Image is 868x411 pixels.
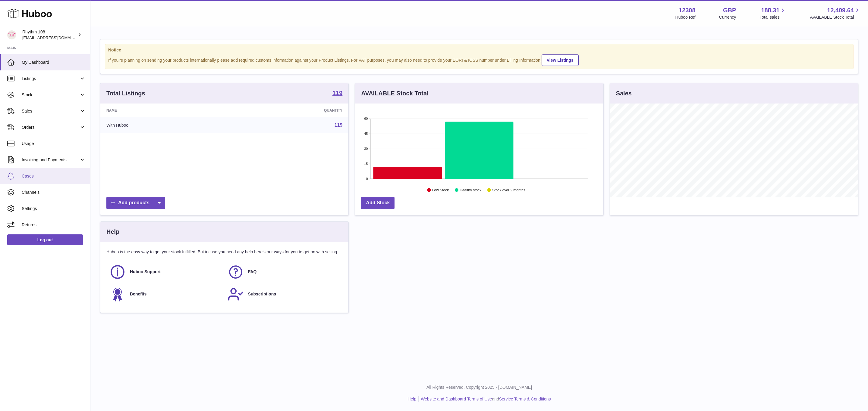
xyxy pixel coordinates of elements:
[248,269,257,275] span: FAQ
[723,6,736,14] strong: GBP
[759,14,786,20] span: Total sales
[675,14,696,20] div: Huboo Ref
[22,29,77,41] div: Rhythm 108
[810,6,861,20] a: 12,409.64 AVAILABLE Stock Total
[7,234,83,245] a: Log out
[22,190,86,195] span: Channels
[106,89,145,97] h3: Total Listings
[364,132,368,135] text: 45
[231,104,348,117] th: Quantity
[100,104,231,117] th: Name
[679,6,696,14] strong: 12308
[22,35,89,40] span: [EMAIL_ADDRESS][DOMAIN_NAME]
[130,269,161,275] span: Huboo Support
[248,291,276,297] span: Subscriptions
[492,188,525,192] text: Stock over 2 months
[827,6,854,14] span: 12,409.64
[22,141,86,147] span: Usage
[332,90,342,96] strong: 119
[22,157,79,163] span: Invoicing and Payments
[22,222,86,228] span: Returns
[108,47,850,53] strong: Notice
[22,125,79,130] span: Orders
[759,6,786,20] a: 188.31 Total sales
[616,89,632,97] h3: Sales
[22,92,79,98] span: Stock
[421,397,492,401] a: Website and Dashboard Terms of Use
[95,385,863,390] p: All Rights Reserved. Copyright 2025 - [DOMAIN_NAME]
[22,60,86,65] span: My Dashboard
[761,6,779,14] span: 188.31
[7,30,16,39] img: orders@rhythm108.com
[106,197,165,209] a: Add products
[109,264,222,280] a: Huboo Support
[22,173,86,179] span: Cases
[228,286,340,302] a: Subscriptions
[228,264,340,280] a: FAQ
[366,177,368,181] text: 0
[22,108,79,114] span: Sales
[109,286,222,302] a: Benefits
[542,54,579,66] a: View Listings
[361,89,428,97] h3: AVAILABLE Stock Total
[108,54,850,66] div: If you're planning on sending your products internationally please add required customs informati...
[332,90,342,97] a: 119
[364,162,368,165] text: 15
[364,117,368,120] text: 60
[432,188,449,192] text: Low Stock
[106,228,119,236] h3: Help
[419,396,551,402] li: and
[22,76,79,82] span: Listings
[499,397,551,401] a: Service Terms & Conditions
[408,397,417,401] a: Help
[130,291,146,297] span: Benefits
[106,249,342,255] p: Huboo is the easy way to get your stock fulfilled. But incase you need any help here's our ways f...
[810,14,861,20] span: AVAILABLE Stock Total
[460,188,482,192] text: Healthy stock
[364,147,368,150] text: 30
[22,206,86,212] span: Settings
[719,14,736,20] div: Currency
[100,117,231,133] td: With Huboo
[361,197,395,209] a: Add Stock
[335,122,343,128] a: 119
